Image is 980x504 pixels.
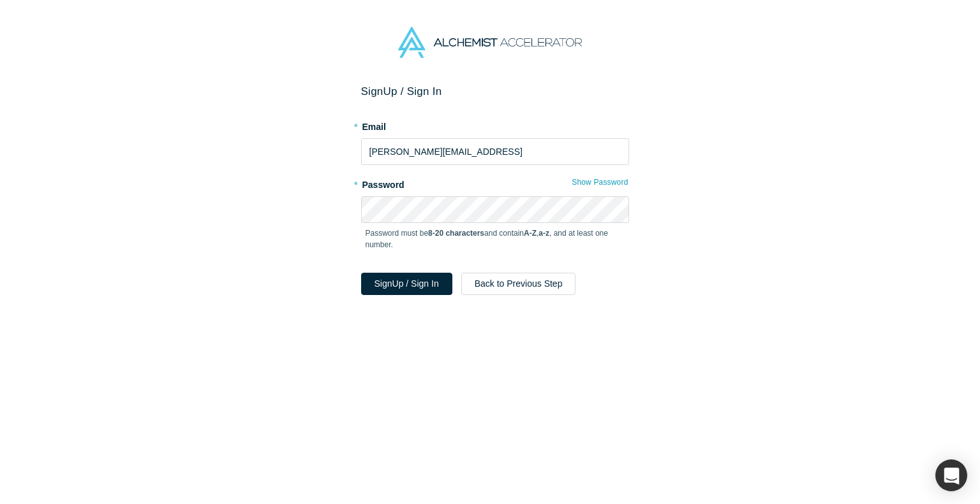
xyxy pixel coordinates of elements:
[361,116,629,134] label: Email
[398,27,582,58] img: Alchemist Accelerator Logo
[361,273,452,295] button: SignUp / Sign In
[571,174,628,191] button: Show Password
[366,227,625,250] p: Password must be and contain , , and at least one number.
[361,174,629,192] label: Password
[361,85,629,98] h2: Sign Up / Sign In
[538,229,549,238] strong: a-z
[461,273,576,295] button: Back to Previous Step
[428,229,484,238] strong: 8-20 characters
[524,229,537,238] strong: A-Z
